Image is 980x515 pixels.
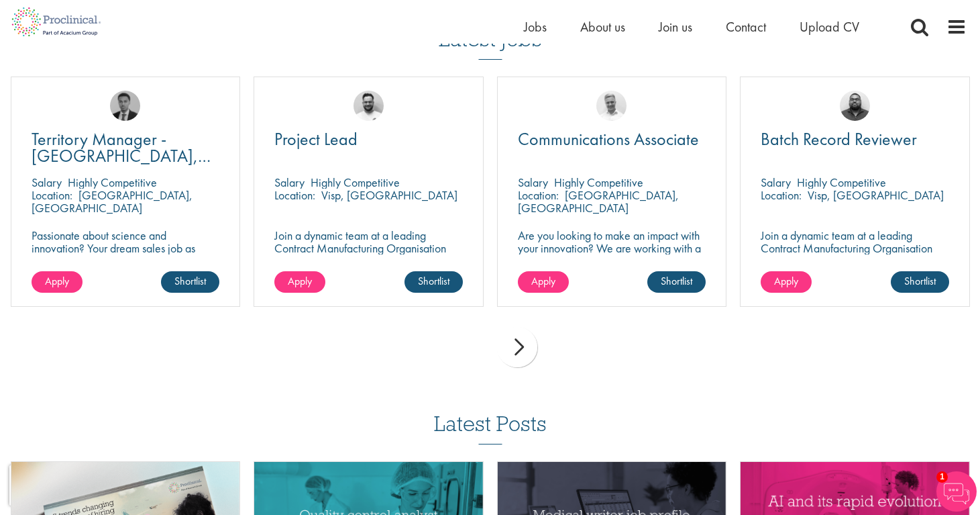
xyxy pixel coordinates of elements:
[891,271,949,293] a: Shortlist
[596,91,627,121] img: Joshua Bye
[936,471,948,483] span: 1
[274,128,358,150] span: Project Lead
[32,128,211,184] span: Territory Manager - [GEOGRAPHIC_DATA], [GEOGRAPHIC_DATA]
[797,175,886,190] p: Highly Competitive
[32,175,62,190] span: Salary
[554,175,643,190] p: Highly Competitive
[659,18,692,36] a: Join us
[45,274,69,288] span: Apply
[800,18,859,36] a: Upload CV
[518,271,569,293] a: Apply
[518,128,699,150] span: Communications Associate
[840,91,870,121] img: Ashley Bennett
[32,271,83,293] a: Apply
[518,131,706,148] a: Communications Associate
[274,187,315,203] span: Location:
[761,128,917,150] span: Batch Record Reviewer
[518,175,548,190] span: Salary
[761,131,949,148] a: Batch Record Reviewer
[808,187,944,203] p: Visp, [GEOGRAPHIC_DATA]
[32,187,72,203] span: Location:
[321,187,457,203] p: Visp, [GEOGRAPHIC_DATA]
[761,187,802,203] span: Location:
[353,91,384,121] img: Emile De Beer
[32,187,193,216] p: [GEOGRAPHIC_DATA], [GEOGRAPHIC_DATA]
[404,271,463,293] a: Shortlist
[497,327,537,367] div: next
[761,229,949,280] p: Join a dynamic team at a leading Contract Manufacturing Organisation and contribute to groundbrea...
[936,471,977,512] img: Chatbot
[518,187,559,203] span: Location:
[274,271,325,293] a: Apply
[761,271,812,293] a: Apply
[274,175,305,190] span: Salary
[32,229,220,267] p: Passionate about science and innovation? Your dream sales job as Territory Manager awaits!
[531,274,555,288] span: Apply
[32,131,220,165] a: Territory Manager - [GEOGRAPHIC_DATA], [GEOGRAPHIC_DATA]
[110,91,140,121] img: Carl Gbolade
[68,175,157,190] p: Highly Competitive
[274,131,463,148] a: Project Lead
[311,175,400,190] p: Highly Competitive
[761,175,791,190] span: Salary
[434,412,547,444] h3: Latest Posts
[524,18,547,36] a: Jobs
[647,271,706,293] a: Shortlist
[161,271,219,293] a: Shortlist
[726,18,766,36] a: Contact
[774,274,798,288] span: Apply
[288,274,312,288] span: Apply
[274,229,463,293] p: Join a dynamic team at a leading Contract Manufacturing Organisation (CMO) and contribute to grou...
[518,229,706,293] p: Are you looking to make an impact with your innovation? We are working with a well-established ph...
[518,187,679,216] p: [GEOGRAPHIC_DATA], [GEOGRAPHIC_DATA]
[580,18,625,36] a: About us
